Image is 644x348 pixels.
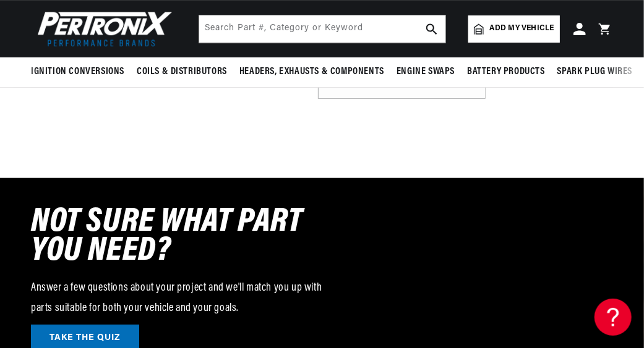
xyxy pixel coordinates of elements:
summary: Headers, Exhausts & Components [233,57,390,86]
span: NOT SURE WHAT PART YOU NEED? [31,205,303,268]
span: Answer a few questions about your project and we'll match you up with parts suitable for both you... [31,283,322,313]
summary: Spark Plug Wires [551,57,639,86]
input: Search Part #, Category or Keyword [199,15,445,43]
span: Ignition Conversions [31,65,124,78]
span: Spark Plug Wires [557,65,633,78]
summary: Engine Swaps [390,57,461,86]
span: Engine Swaps [397,65,455,78]
summary: Battery Products [461,57,551,86]
img: Pertronix [31,7,173,50]
span: Headers, Exhausts & Components [239,65,384,78]
summary: Coils & Distributors [131,57,233,86]
a: Add my vehicle [468,15,560,43]
span: Add my vehicle [490,23,554,35]
summary: Ignition Conversions [31,57,131,86]
span: Battery Products [467,65,545,78]
span: Coils & Distributors [137,65,227,78]
button: search button [418,15,445,43]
